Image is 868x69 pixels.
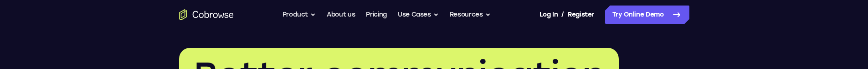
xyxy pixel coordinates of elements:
[450,6,491,24] button: Resources
[366,6,387,24] a: Pricing
[605,6,689,24] a: Try Online Demo
[179,9,234,20] a: Go to the home page
[539,6,558,24] a: Log In
[568,6,594,24] a: Register
[561,9,564,20] span: /
[282,6,316,24] button: Product
[398,6,439,24] button: Use Cases
[327,6,355,24] a: About us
